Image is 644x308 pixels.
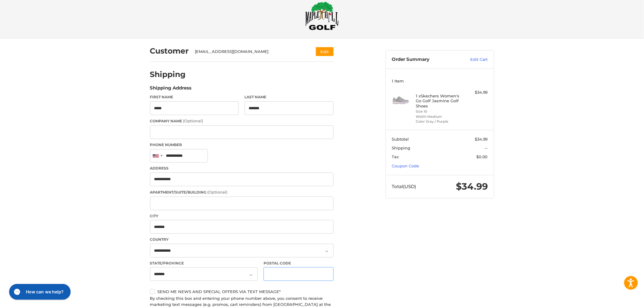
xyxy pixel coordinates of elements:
[594,292,644,308] iframe: Google Customer Reviews
[150,94,239,100] label: First Name
[416,93,462,108] h4: 1 x Skechers Women's Go Golf Jasmine Golf Shoes
[150,46,189,56] h2: Customer
[150,289,334,294] label: Send me news and special offers via text message*
[264,261,334,266] label: Postal Code
[150,118,334,124] label: Company Name
[150,261,258,266] label: State/Province
[392,184,416,189] span: Total (USD)
[392,145,410,150] span: Shipping
[392,137,409,142] span: Subtotal
[150,142,334,148] label: Phone Number
[305,2,339,30] img: Maple Hill Golf
[457,57,488,63] a: Edit Cart
[416,114,462,119] li: Width Medium
[485,145,488,150] span: --
[316,47,334,56] button: Edit
[150,189,334,195] label: Apartment/Suite/Building
[150,237,334,242] label: Country
[392,79,488,83] h3: 1 Item
[208,190,228,194] small: (Optional)
[416,109,462,114] li: Size 10
[392,154,399,159] span: Tax
[392,57,457,63] h3: Order Summary
[476,154,488,159] span: $0.00
[150,166,334,171] label: Address
[150,70,186,79] h2: Shipping
[245,94,334,100] label: Last Name
[183,118,203,123] small: (Optional)
[150,213,334,219] label: City
[195,49,304,55] div: [EMAIL_ADDRESS][DOMAIN_NAME]
[475,137,488,142] span: $34.99
[456,181,488,192] span: $34.99
[150,85,192,94] legend: Shipping Address
[6,282,72,302] iframe: Gorgias live chat messenger
[464,89,488,96] div: $34.99
[150,149,164,163] div: United States: +1
[416,119,462,124] li: Color Gray / Purple
[392,163,419,168] a: Coupon Code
